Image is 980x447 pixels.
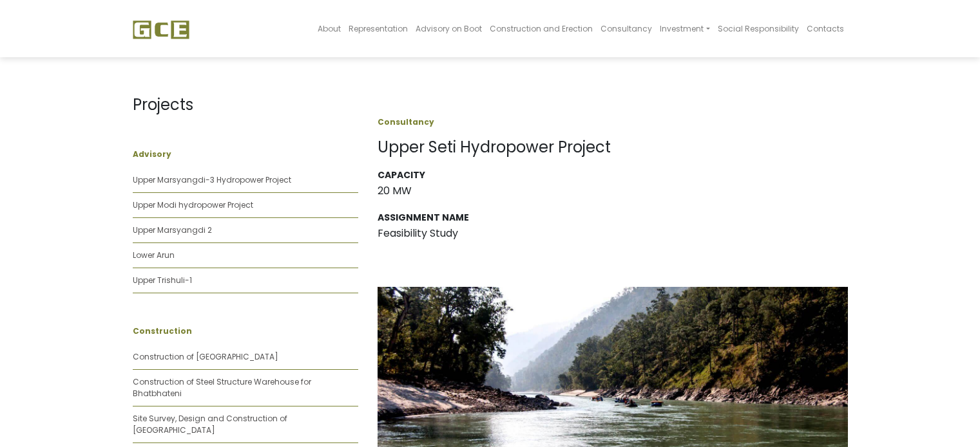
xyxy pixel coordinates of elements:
[718,23,799,34] span: Social Responsibility
[378,227,848,239] h3: Feasibility Study
[597,4,656,53] a: Consultancy
[133,199,253,210] a: Upper Modi hydropower Project
[486,4,597,53] a: Construction and Erection
[345,4,412,53] a: Representation
[133,250,175,260] a: Lower Arun
[133,275,192,286] a: Upper Trishuli-1
[714,4,803,53] a: Social Responsibility
[133,376,311,399] a: Construction of Steel Structure Warehouse for Bhatbhateni
[378,185,848,197] h3: 20 MW
[314,4,345,53] a: About
[133,325,358,337] p: Construction
[133,93,358,116] p: Projects
[378,138,848,157] h1: Upper Seti Hydropower Project
[349,23,408,34] span: Representation
[133,413,287,435] a: Site Survey, Design and Construction of [GEOGRAPHIC_DATA]
[660,23,704,34] span: Investment
[378,212,848,223] h3: Assignment Name
[416,23,482,34] span: Advisory on Boot
[133,174,291,185] a: Upper Marsyangdi-3 Hydropower Project
[807,23,844,34] span: Contacts
[412,4,486,53] a: Advisory on Boot
[133,224,212,235] a: Upper Marsyangdi 2
[600,23,652,34] span: Consultancy
[378,170,848,181] h3: Capacity
[133,149,358,160] p: Advisory
[133,20,189,39] img: GCE Group
[133,351,278,362] a: Construction of [GEOGRAPHIC_DATA]
[378,116,848,128] p: Consultancy
[803,4,848,53] a: Contacts
[318,23,341,34] span: About
[490,23,593,34] span: Construction and Erection
[656,4,713,53] a: Investment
